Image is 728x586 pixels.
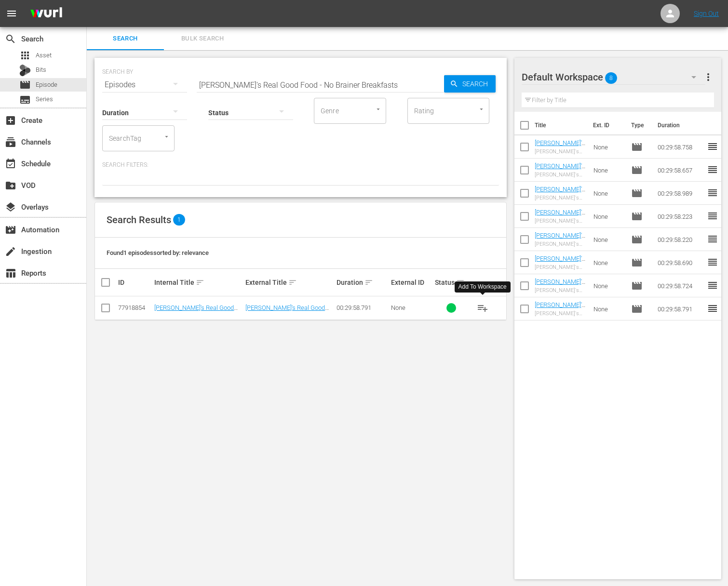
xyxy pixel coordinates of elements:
a: [PERSON_NAME]'s Real Good Food - Sweet Tooth Satisfiers [535,186,585,214]
div: [PERSON_NAME]'s Real Good Food - Teeny Kitchen [535,264,586,270]
span: reorder [707,280,718,291]
button: playlist_add [471,296,494,320]
span: Found 1 episodes sorted by: relevance [107,249,209,256]
td: 00:29:58.989 [654,182,707,205]
button: Open [477,105,486,114]
div: [PERSON_NAME]'s Real Good Food - Office Food Overhaul [535,148,586,155]
span: Schedule [5,158,16,170]
span: Episode [631,141,643,153]
img: ans4CAIJ8jUAAAAAAAAAAAAAAAAAAAAAAAAgQb4GAAAAAAAAAAAAAAAAAAAAAAAAJMjXAAAAAAAAAAAAAAAAAAAAAAAAgAT5G... [23,2,69,25]
span: more_vert [702,71,714,83]
button: Search [444,75,496,93]
span: Search Results [107,214,171,226]
span: reorder [707,187,718,199]
span: Episode [631,280,643,292]
td: 00:29:58.223 [654,205,707,228]
td: None [590,228,628,251]
a: [PERSON_NAME]'s Real Good Food - Teeny Kitchen [535,255,585,277]
div: [PERSON_NAME]'s Real Good Food - Spring Break with No Regrets [535,310,586,317]
button: Open [374,105,383,114]
span: 1 [173,214,185,226]
span: 8 [605,68,617,88]
th: Duration [652,112,710,139]
div: Internal Title [154,277,243,288]
span: reorder [707,164,718,175]
td: 00:29:58.690 [654,251,707,274]
th: Title [535,112,588,139]
span: Reports [5,267,16,279]
span: reorder [707,256,718,268]
span: reorder [707,303,718,314]
span: Search [93,33,158,44]
th: Type [625,112,652,139]
span: Episode [631,187,643,199]
div: [PERSON_NAME]'s Real Good Food - It's My Party [535,287,586,293]
button: Open [162,132,171,141]
p: Search Filters: [102,161,499,169]
span: sort [196,278,204,287]
span: apps [19,50,31,61]
td: 00:29:58.220 [654,228,707,251]
td: None [590,297,628,320]
span: menu [6,8,17,19]
div: [PERSON_NAME]'s Real Good Food - Sweet Tooth Satisfiers [535,195,586,201]
a: [PERSON_NAME]'s Real Good Food - No Brainer Breakfasts [154,304,238,319]
span: Channels [5,136,16,148]
span: Ingestion [5,246,16,257]
div: Status [435,277,468,288]
span: Episode [631,164,643,176]
td: 00:29:58.758 [654,135,707,159]
td: 00:29:58.657 [654,159,707,182]
td: None [590,182,628,205]
div: [PERSON_NAME]'s Real Good Food - Gluten Free Home [535,172,586,178]
div: [PERSON_NAME]'s Real Good Food - Crazy Schedule Dinner Challenge [535,218,586,224]
button: more_vert [702,66,714,89]
span: reorder [707,141,718,152]
span: Overlays [5,201,16,213]
a: Sign Out [694,10,719,17]
span: VOD [5,180,16,191]
div: Bits [19,65,31,76]
span: Episode [631,234,643,245]
td: 00:29:58.724 [654,274,707,297]
div: [PERSON_NAME]'s Real Good Food - Herbivore VS Carnivore [535,241,586,247]
th: Ext. ID [587,112,625,139]
span: Automation [5,224,16,236]
td: None [590,205,628,228]
a: [PERSON_NAME]'s Real Good Food - Gluten Free Home [535,162,585,184]
a: [PERSON_NAME]'s Real Good Food - No Brainer Breakfasts [245,304,329,319]
div: External Title [245,277,334,288]
td: None [590,251,628,274]
span: Episode [631,257,643,268]
span: Create [5,115,16,126]
div: 00:29:58.791 [337,304,388,311]
a: [PERSON_NAME]'s Real Good Food - It's My Party [535,278,585,300]
span: Bits [36,65,46,75]
span: Search [458,75,496,93]
div: External ID [391,279,432,286]
a: [PERSON_NAME]'s Real Good Food - Office Food Overhaul [535,139,585,168]
td: 00:29:58.791 [654,297,707,320]
span: Bulk Search [170,33,235,44]
a: [PERSON_NAME]'s Real Good Food - Herbivore VS Carnivore [535,232,585,261]
span: sort [456,278,465,287]
div: Default Workspace [522,64,706,91]
a: [PERSON_NAME]'s Real Good Food - Crazy Schedule Dinner Challenge [535,209,585,238]
span: Episode [19,79,31,91]
div: Episodes [102,71,187,98]
td: None [590,135,628,159]
span: Series [36,94,53,104]
span: sort [288,278,297,287]
span: Episode [631,303,643,315]
div: ID [118,279,151,286]
div: Duration [337,277,388,288]
span: Search [5,33,16,45]
span: Asset [36,51,52,60]
td: None [590,274,628,297]
div: 77918854 [118,304,151,311]
span: reorder [707,210,718,222]
span: reorder [707,233,718,245]
span: Episode [36,80,57,90]
td: None [590,159,628,182]
span: sort [364,278,373,287]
